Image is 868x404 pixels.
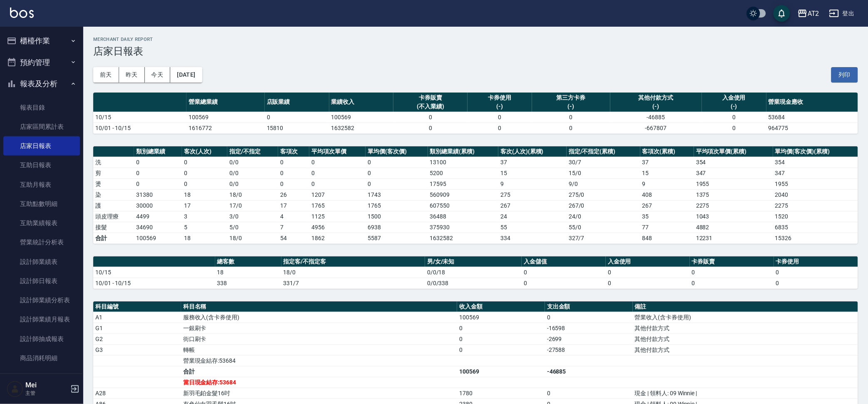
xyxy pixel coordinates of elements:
td: 15810 [265,123,329,133]
td: 10/01 - 10/15 [93,278,215,289]
td: 0 [457,334,545,344]
td: 營業現金結存:53684 [181,355,458,366]
td: 375930 [428,222,499,233]
td: 1765 [366,200,428,211]
a: 設計師業績月報表 [3,310,80,329]
th: 指定/不指定 [227,146,278,157]
div: 第三方卡券 [534,93,608,102]
td: 1955 [773,178,858,189]
td: 新羽毛鉑金髮16吋 [181,388,458,399]
td: -46885 [610,112,702,123]
td: 0 [522,267,606,278]
td: 轉帳 [181,344,458,355]
td: 0 [278,157,309,168]
td: 1765 [309,200,366,211]
td: 0 [774,267,858,278]
a: 互助點數明細 [3,194,80,213]
th: 平均項次單價 [309,146,366,157]
div: (-) [704,102,764,111]
td: 354 [773,157,858,168]
div: (-) [470,102,530,111]
a: 店家日報表 [3,136,80,156]
h2: Merchant Daily Report [93,37,858,42]
td: 17 / 0 [227,200,278,211]
td: 35 [640,211,694,222]
a: 設計師抽成報表 [3,329,80,349]
a: 營業統計分析表 [3,233,80,252]
td: 30000 [134,200,182,211]
td: 1520 [773,211,858,222]
td: G3 [93,344,181,355]
td: 53684 [766,112,858,123]
div: (-) [612,102,700,111]
td: -667807 [610,123,702,133]
td: 0 [532,112,610,123]
td: 607550 [428,200,499,211]
th: 營業現金應收 [766,93,858,112]
td: 100569 [329,112,394,123]
td: 10/15 [93,112,187,123]
td: -27588 [545,344,633,355]
td: 964775 [766,123,858,133]
td: 0 [278,178,309,189]
th: 客次(人次)(累積) [498,146,567,157]
div: (-) [534,102,608,111]
td: A1 [93,312,181,323]
td: 1207 [309,189,366,200]
a: 設計師日報表 [3,271,80,291]
td: 其他付款方式 [633,344,858,355]
td: 0 [522,278,606,289]
td: 1043 [694,211,773,222]
td: 4882 [694,222,773,233]
td: 34690 [134,222,182,233]
td: 2275 [773,200,858,211]
td: 5 / 0 [227,222,278,233]
td: 15326 [773,233,858,243]
th: 客次(人次) [182,146,227,157]
td: 4956 [309,222,366,233]
button: 昨天 [119,67,145,83]
td: 267 [640,200,694,211]
td: 0 / 0 [227,168,278,178]
th: 總客數 [215,256,281,267]
td: 0 [309,168,366,178]
button: 列印 [831,67,858,83]
a: 互助業績報表 [3,213,80,233]
th: 科目名稱 [181,301,458,312]
a: 店家區間累計表 [3,117,80,136]
td: 0 [182,178,227,189]
th: 收入金額 [457,301,545,312]
td: 0 [457,344,545,355]
td: 護 [93,200,134,211]
th: 店販業績 [265,93,329,112]
td: 一銀刷卡 [181,323,458,334]
td: 9 [498,178,567,189]
button: 登出 [826,6,858,21]
td: 0 [532,123,610,133]
button: [DATE] [170,67,202,83]
td: 4 [278,211,309,222]
td: 347 [694,168,773,178]
td: 3 [182,211,227,222]
td: 0 [468,112,532,123]
button: 預約管理 [3,52,80,73]
td: 560909 [428,189,499,200]
td: 染 [93,189,134,200]
td: 15 [498,168,567,178]
td: 848 [640,233,694,243]
td: 0 [606,267,690,278]
th: 備註 [633,301,858,312]
td: 營業收入(含卡券使用) [633,312,858,323]
td: 100569 [134,233,182,243]
td: 26 [278,189,309,200]
th: 類別總業績 [134,146,182,157]
th: 指定/不指定(累積) [567,146,640,157]
td: 1616772 [187,123,265,133]
td: 15 [640,168,694,178]
td: 頭皮理療 [93,211,134,222]
td: 36488 [428,211,499,222]
td: 334 [498,233,567,243]
th: 男/女/未知 [425,256,522,267]
td: 10/15 [93,267,215,278]
td: 12231 [694,233,773,243]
